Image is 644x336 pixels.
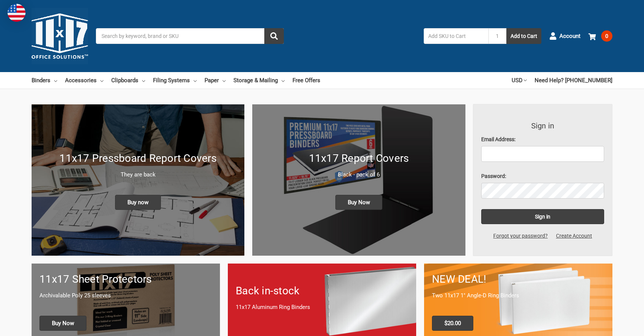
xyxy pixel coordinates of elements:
a: USD [512,72,527,89]
h1: NEW DEAL! [432,271,605,287]
p: 11x17 Aluminum Ring Binders [236,303,408,312]
span: 0 [601,30,612,42]
a: Create Account [552,232,596,240]
label: Email Address: [481,136,605,143]
input: Sign in [481,209,605,224]
img: 11x17.com [32,8,88,64]
a: Account [549,26,580,46]
a: 0 [588,26,612,46]
span: $20.00 [432,316,473,331]
a: Need Help? [PHONE_NUMBER] [535,72,612,89]
a: Storage & Mailing [233,72,285,89]
a: Free Offers [292,72,320,89]
span: Buy Now [39,316,86,331]
span: Buy now [115,195,161,210]
input: Add SKU to Cart [424,28,488,44]
a: Accessories [65,72,103,89]
a: Clipboards [111,72,145,89]
a: 11x17 Report Covers 11x17 Report Covers Black - pack of 6 Buy Now [252,104,465,256]
label: Password: [481,172,605,180]
p: They are back [39,170,236,179]
span: Buy Now [335,195,382,210]
button: Add to Cart [506,28,541,44]
img: duty and tax information for United States [8,4,26,22]
p: Black - pack of 6 [260,170,457,179]
img: New 11x17 Pressboard Binders [32,104,244,256]
h1: Back in-stock [236,283,408,299]
a: Paper [205,72,226,89]
h1: 11x17 Sheet Protectors [39,271,212,287]
input: Search by keyword, brand or SKU [96,28,284,44]
h1: 11x17 Pressboard Report Covers [39,151,236,166]
h1: 11x17 Report Covers [260,151,457,166]
h3: Sign in [481,120,605,131]
a: Forgot your password? [489,232,552,240]
a: New 11x17 Pressboard Binders 11x17 Pressboard Report Covers They are back Buy now [32,104,244,256]
p: Archivalable Poly 25 sleeves [39,291,212,300]
a: Filing Systems [153,72,197,89]
span: Account [559,32,580,41]
a: Binders [32,72,57,89]
p: Two 11x17 1" Angle-D Ring Binders [432,291,605,300]
img: 11x17 Report Covers [252,104,465,256]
